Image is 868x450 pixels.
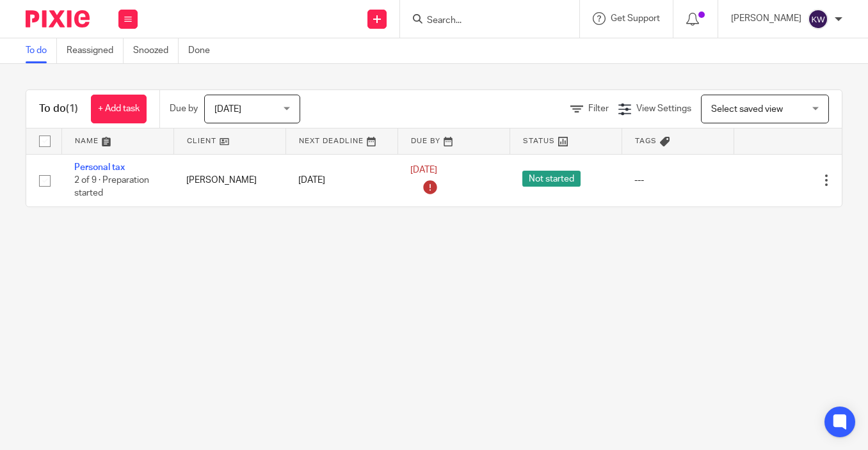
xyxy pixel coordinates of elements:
p: [PERSON_NAME] [731,12,801,25]
span: [DATE] [410,166,437,175]
span: Filter [588,104,609,113]
td: [PERSON_NAME] [173,154,285,206]
input: Search [426,15,541,27]
a: + Add task [91,95,147,123]
span: [DATE] [214,105,241,114]
h1: To do [39,102,78,116]
td: [DATE] [285,154,398,206]
a: Personal tax [74,163,125,172]
span: Tags [635,137,657,144]
span: Not started [522,171,581,187]
span: Select saved view [711,105,783,114]
img: Pixie [26,10,90,27]
span: Get Support [611,14,660,23]
img: svg%3E [808,9,828,29]
p: Due by [170,102,198,115]
a: Snoozed [133,38,179,63]
span: (1) [66,104,78,114]
div: --- [634,174,721,187]
a: Reassigned [67,38,124,63]
span: View Settings [636,104,691,113]
a: To do [26,38,57,63]
a: Done [188,38,220,63]
span: 2 of 9 · Preparation started [74,176,149,198]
